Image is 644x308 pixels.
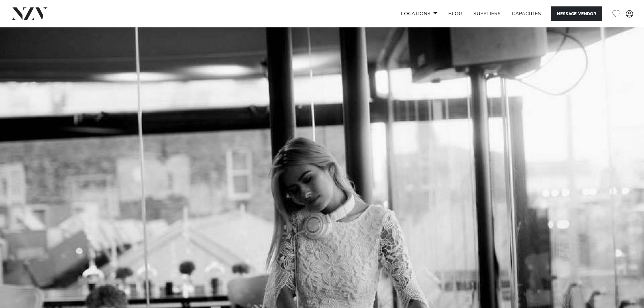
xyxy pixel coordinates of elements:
[443,6,468,21] a: BLOG
[11,7,48,20] img: nzv-logo.png
[506,6,547,21] a: Capacities
[468,6,506,21] a: SUPPLIERS
[551,6,602,21] button: Message Vendor
[396,6,443,21] a: Locations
